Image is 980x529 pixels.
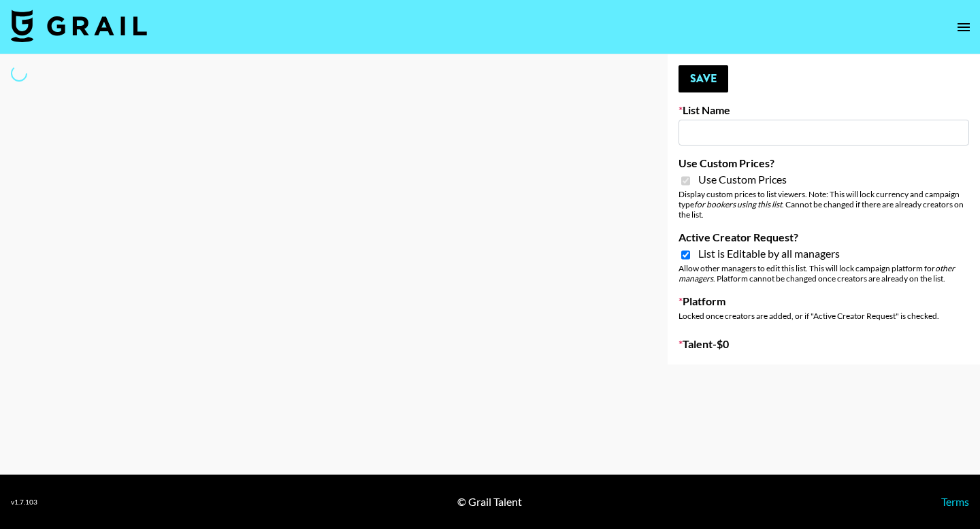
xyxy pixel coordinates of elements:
[679,294,969,308] label: Platform
[679,189,969,220] div: Display custom prices to list viewers. Note: This will lock currency and campaign type . Cannot b...
[698,247,840,260] span: List is Editable by all managers
[694,199,782,209] em: for bookers using this list
[941,495,969,508] a: Terms
[950,14,977,41] button: open drawer
[679,156,969,170] label: Use Custom Prices?
[11,498,37,507] div: v 1.7.103
[679,263,955,284] em: other managers
[679,337,969,351] label: Talent - $ 0
[679,231,969,244] label: Active Creator Request?
[457,495,522,509] div: © Grail Talent
[679,103,969,117] label: List Name
[679,311,969,321] div: Locked once creators are added, or if "Active Creator Request" is checked.
[11,10,147,42] img: Grail Talent
[679,263,969,284] div: Allow other managers to edit this list. This will lock campaign platform for . Platform cannot be...
[679,65,728,92] button: Save
[698,173,787,186] span: Use Custom Prices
